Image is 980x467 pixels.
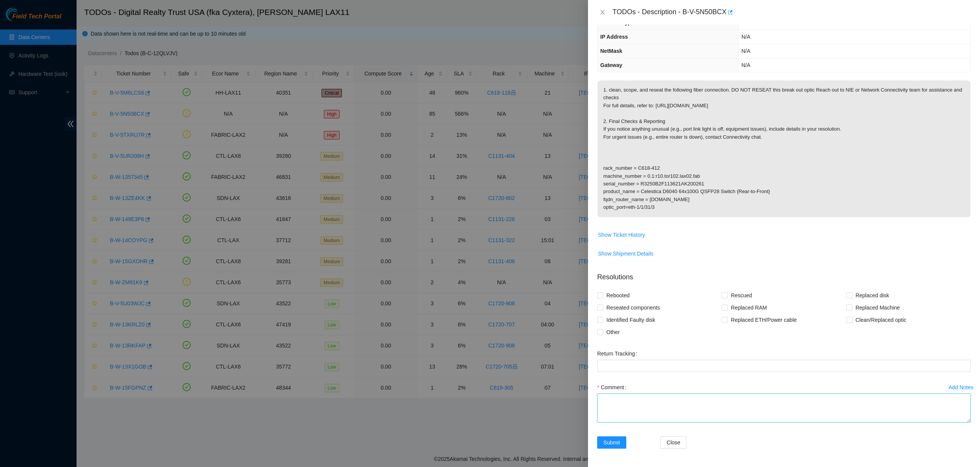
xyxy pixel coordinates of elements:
span: Identified Faulty disk [603,314,658,326]
div: Add Notes [949,385,973,390]
button: Show Shipment Details [598,247,654,260]
span: N/A [742,48,750,54]
span: Replaced ETH/Power cable [728,314,800,326]
button: Show Ticket History [598,229,645,241]
p: Resolutions [597,266,971,282]
span: Gateway [600,62,622,68]
span: Close [666,438,680,447]
textarea: Comment [597,393,971,423]
span: Show Ticket History [598,231,645,239]
span: Other [603,326,623,338]
button: Add Notes [948,381,974,393]
span: Replaced RAM [728,302,770,314]
label: Return Tracking [597,347,640,360]
button: Close [597,9,608,16]
button: Close [660,436,686,449]
button: Submit [597,436,626,449]
div: TODOs - Description - B-V-5N50BCX [612,6,971,18]
p: 1. clean, scope, and reseat the following fiber connection. DO NOT RESEAT this break out optic Re... [598,80,970,217]
span: Reseated components [603,302,663,314]
span: Replaced disk [853,289,892,302]
span: Clean/Replaced optic [853,314,910,326]
span: Replaced Machine [853,302,903,314]
span: NetMask [600,48,622,54]
span: IP Address [600,34,628,40]
span: Submit [603,438,620,447]
span: N/A [742,62,750,68]
span: Rescued [728,289,755,302]
input: Return Tracking [597,360,971,372]
span: N/A [742,34,750,40]
span: close [599,9,606,15]
span: Show Shipment Details [598,249,653,258]
label: Comment [597,381,629,393]
span: Rebooted [603,289,633,302]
